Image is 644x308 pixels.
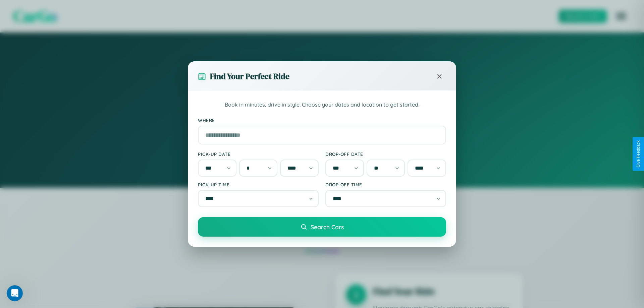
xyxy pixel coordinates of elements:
label: Pick-up Date [198,151,319,157]
p: Book in minutes, drive in style. Choose your dates and location to get started. [198,101,446,109]
label: Pick-up Time [198,182,319,187]
button: Search Cars [198,217,446,237]
h3: Find Your Perfect Ride [210,71,289,82]
label: Where [198,117,446,123]
span: Search Cars [311,223,344,231]
label: Drop-off Date [325,151,446,157]
label: Drop-off Time [325,182,446,187]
